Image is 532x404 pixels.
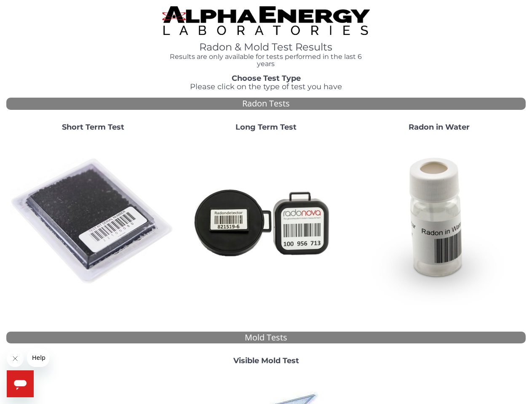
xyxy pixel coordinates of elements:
[62,122,124,132] strong: Short Term Test
[356,138,522,305] img: RadoninWater.jpg
[409,122,470,132] strong: Radon in Water
[162,42,370,53] h1: Radon & Mold Test Results
[6,332,526,344] div: Mold Tests
[162,6,370,35] img: TightCrop.jpg
[27,348,49,367] iframe: Message from company
[6,98,526,110] div: Radon Tests
[235,122,297,132] strong: Long Term Test
[233,356,299,365] strong: Visible Mold Test
[162,53,370,68] h4: Results are only available for tests performed in the last 6 years
[10,138,176,305] img: ShortTerm.jpg
[190,82,342,91] span: Please click on the type of test you have
[232,74,301,83] strong: Choose Test Type
[183,138,349,305] img: Radtrak2vsRadtrak3.jpg
[7,370,34,397] iframe: Button to launch messaging window
[7,350,24,367] iframe: Close message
